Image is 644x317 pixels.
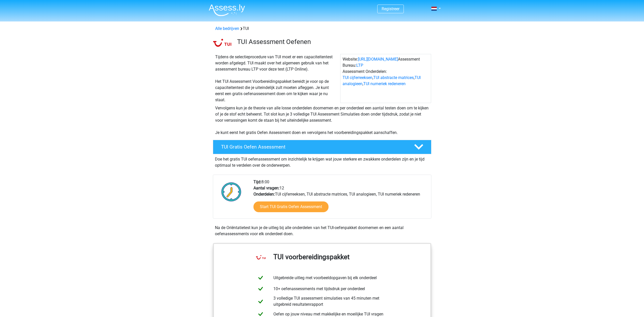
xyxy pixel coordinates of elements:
a: Registreer [382,6,399,11]
a: TUI abstracte matrices [373,75,414,80]
img: Assessly [209,4,245,16]
a: TUI numeriek redeneren [363,81,406,86]
div: Website: Assessment Bureau: Assessment Onderdelen: , , , [340,54,431,103]
div: Doe het gratis TUI oefenassessment om inzichtelijk te krijgen wat jouw sterkere en zwakkere onder... [213,154,431,168]
a: Start TUI Gratis Oefen Assessment [253,201,329,212]
div: 8:00 12 TUI cijferreeksen, TUI abstracte matrices, TUI analogieen, TUI numeriek redeneren [250,179,431,218]
b: Tijd: [253,179,261,184]
img: Klok [218,179,244,205]
a: TUI Gratis Oefen Assessment [211,140,433,154]
div: Vervolgens kun je de theorie van alle losse onderdelen doornemen en per onderdeel een aantal test... [213,105,431,136]
h3: TUI Assessment Oefenen [237,38,427,46]
div: TUI [213,26,431,32]
div: Tijdens de selectieprocedure van TUI moet er een capaciteitentest worden afgelegd. TUI maakt over... [213,54,340,103]
a: Alle bedrijven [215,26,239,31]
a: LTP [356,63,363,68]
a: TUI analogieen [343,75,421,86]
a: TUI cijferreeksen [343,75,372,80]
b: Aantal vragen: [253,186,280,190]
b: Onderdelen: [253,192,275,197]
h4: TUI Gratis Oefen Assessment [221,144,406,150]
a: [URL][DOMAIN_NAME] [358,57,398,62]
div: Na de Oriëntatietest kun je de uitleg bij alle onderdelen van het TUI-oefenpakket doornemen en ee... [213,225,431,237]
